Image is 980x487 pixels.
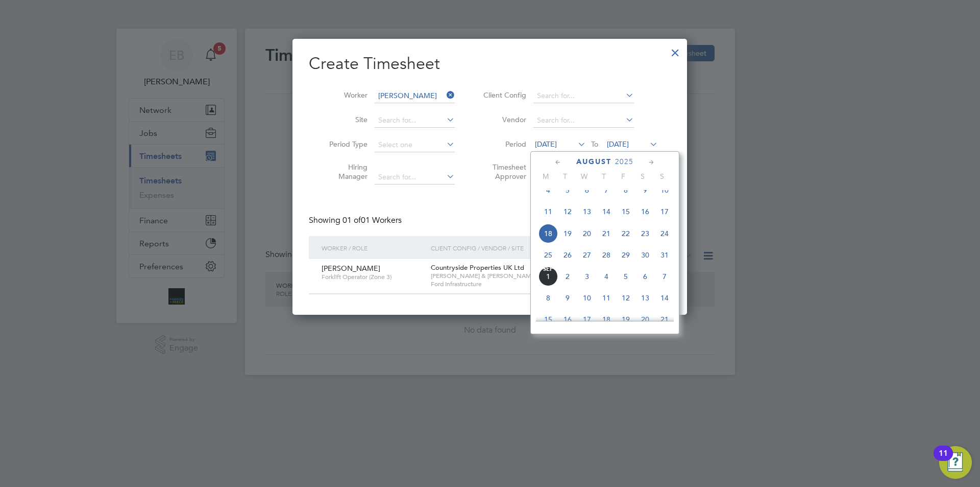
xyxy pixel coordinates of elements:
div: Worker / Role [319,236,428,260]
span: 13 [635,288,655,308]
span: 10 [577,288,597,308]
span: 8 [616,180,635,200]
span: 5 [558,180,577,200]
span: 26 [558,245,577,265]
span: 21 [655,310,674,329]
label: Period [480,140,526,149]
span: August [576,157,611,166]
input: Search for... [533,89,634,103]
h2: Create Timesheet [309,53,671,75]
span: [DATE] [607,140,629,149]
span: Ford Infrastructure [431,280,590,288]
span: 25 [538,245,558,265]
span: 15 [616,202,635,221]
span: 12 [616,288,635,308]
span: 17 [577,310,597,329]
span: 20 [635,310,655,329]
input: Search for... [533,113,634,128]
span: 9 [558,288,577,308]
div: Showing [309,215,404,226]
span: 10 [655,180,674,200]
span: 21 [597,224,616,243]
span: 27 [577,245,597,265]
span: 18 [538,224,558,243]
span: To [588,137,601,151]
span: 01 Workers [342,215,402,225]
span: 16 [635,202,655,221]
span: 8 [538,288,558,308]
label: Vendor [480,115,526,124]
span: 22 [616,224,635,243]
span: 14 [655,288,674,308]
button: Open Resource Center, 11 new notifications [939,446,972,479]
label: Period Type [322,140,367,149]
label: Site [322,115,367,124]
span: 1 [538,267,558,286]
span: 4 [538,180,558,200]
div: Client Config / Vendor / Site [428,236,592,260]
span: [DATE] [535,140,557,149]
span: Forklift Operator (Zone 3) [322,273,423,281]
span: 6 [635,267,655,286]
span: 18 [597,310,616,329]
span: T [594,172,614,181]
span: 12 [558,202,577,221]
div: 11 [939,453,948,467]
span: 7 [597,180,616,200]
span: [PERSON_NAME] [322,264,380,273]
span: Sep [538,267,558,272]
span: 2025 [615,157,633,166]
span: 28 [597,245,616,265]
span: 2 [558,267,577,286]
input: Search for... [375,113,455,128]
span: F [614,172,633,181]
span: M [536,172,555,181]
span: 24 [655,224,674,243]
span: 11 [538,202,558,221]
span: 4 [597,267,616,286]
span: 11 [597,288,616,308]
span: 5 [616,267,635,286]
span: 31 [655,245,674,265]
input: Search for... [375,170,455,184]
span: 15 [538,310,558,329]
span: 23 [635,224,655,243]
label: Hiring Manager [322,163,367,181]
span: 20 [577,224,597,243]
span: W [575,172,594,181]
label: Worker [322,90,367,100]
span: 9 [635,180,655,200]
span: 29 [616,245,635,265]
span: Countryside Properties UK Ltd [431,263,524,272]
span: 13 [577,202,597,221]
span: 6 [577,180,597,200]
span: 19 [558,224,577,243]
span: 01 of [342,215,361,225]
input: Search for... [375,89,455,103]
span: 19 [616,310,635,329]
label: Timesheet Approver [480,163,526,181]
span: S [652,172,672,181]
span: 3 [577,267,597,286]
span: 14 [597,202,616,221]
span: [PERSON_NAME] & [PERSON_NAME] Limited [431,272,590,280]
label: Client Config [480,90,526,100]
input: Select one [375,138,455,152]
span: T [555,172,575,181]
span: S [633,172,652,181]
span: 16 [558,310,577,329]
span: 17 [655,202,674,221]
span: 30 [635,245,655,265]
span: 7 [655,267,674,286]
